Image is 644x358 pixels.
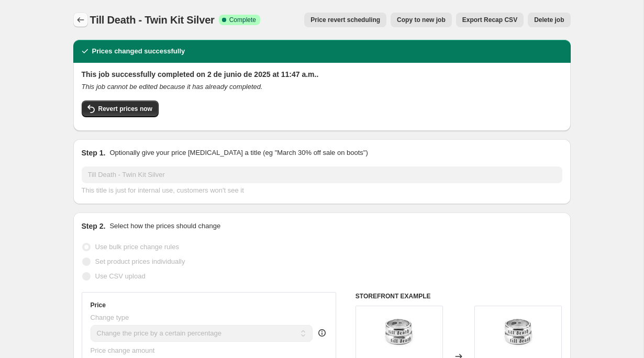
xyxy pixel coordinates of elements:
span: Price revert scheduling [310,16,380,24]
span: Export Recap CSV [462,16,517,24]
input: 30% off holiday sale [82,166,562,183]
span: Use CSV upload [95,272,146,280]
button: Revert prices now [82,100,159,117]
img: ring_0018_TillDeathRing-TwinKitXL_Silver_80x.jpg [378,311,420,353]
p: Select how the prices should change [109,221,220,231]
p: Optionally give your price [MEDICAL_DATA] a title (eg "March 30% off sale on boots") [109,148,368,158]
button: Export Recap CSV [456,13,524,27]
h2: Step 2. [82,221,106,231]
button: Copy to new job [391,13,452,27]
span: Set product prices individually [95,258,185,265]
button: Price revert scheduling [304,13,386,27]
button: Price change jobs [73,13,88,27]
div: help [317,328,327,338]
span: Change type [91,314,129,321]
h2: Step 1. [82,148,106,158]
span: Till Death - Twin Kit Silver [90,14,215,26]
button: Delete job [528,13,570,27]
span: Revert prices now [98,105,152,113]
span: Use bulk price change rules [95,243,179,251]
img: ring_0018_TillDeathRing-TwinKitXL_Silver_80x.jpg [497,311,539,353]
span: Delete job [534,16,564,24]
h3: Price [91,301,106,309]
h2: This job successfully completed on 2 de junio de 2025 at 11:47 a.m.. [82,69,562,80]
span: This title is just for internal use, customers won't see it [82,186,244,194]
h2: Prices changed successfully [92,46,185,57]
h6: STOREFRONT EXAMPLE [356,292,562,300]
span: Price change amount [91,346,155,354]
i: This job cannot be edited because it has already completed. [82,83,263,91]
span: Complete [229,16,256,24]
span: Copy to new job [397,16,446,24]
